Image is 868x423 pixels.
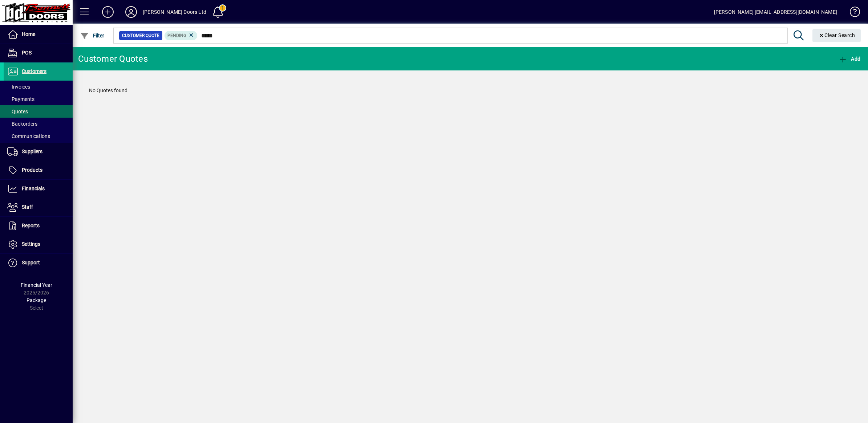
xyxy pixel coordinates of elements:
span: Products [22,167,42,173]
button: Filter [78,29,106,42]
button: Add [96,5,119,19]
span: Settings [22,241,40,247]
span: Home [22,31,35,37]
span: Payments [7,96,35,102]
span: Communications [7,133,50,139]
a: Payments [4,93,73,105]
span: Financial Year [21,282,52,288]
mat-chip: Pending Status: Pending [165,31,198,40]
a: Settings [4,235,73,253]
span: Backorders [7,121,37,127]
div: [PERSON_NAME] [EMAIL_ADDRESS][DOMAIN_NAME] [714,6,837,18]
div: No Quotes found [82,80,859,102]
div: [PERSON_NAME] Doors Ltd [143,6,206,18]
span: Add [839,56,860,62]
span: Clear Search [818,32,855,38]
span: Reports [22,223,40,228]
a: Suppliers [4,143,73,161]
a: Invoices [4,81,73,93]
button: Add [837,52,862,65]
a: Products [4,161,73,179]
span: Filter [80,33,105,38]
span: Package [27,297,46,303]
a: Quotes [4,105,73,118]
a: Home [4,25,73,44]
span: POS [22,50,32,56]
a: Communications [4,130,73,142]
span: Suppliers [22,149,42,154]
a: POS [4,44,73,62]
button: Profile [119,5,143,19]
span: Invoices [7,84,30,90]
a: Reports [4,217,73,235]
button: Clear [812,29,861,42]
span: Pending [167,33,186,38]
a: Support [4,254,73,272]
span: Quotes [7,109,28,114]
span: Staff [22,204,33,210]
a: Financials [4,180,73,198]
a: Staff [4,198,73,216]
div: Customer Quotes [78,53,148,65]
a: Backorders [4,118,73,130]
span: Support [22,260,40,265]
span: Customer Quote [122,32,159,39]
a: Knowledge Base [844,1,859,25]
span: Customers [22,68,46,74]
span: Financials [22,186,45,191]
